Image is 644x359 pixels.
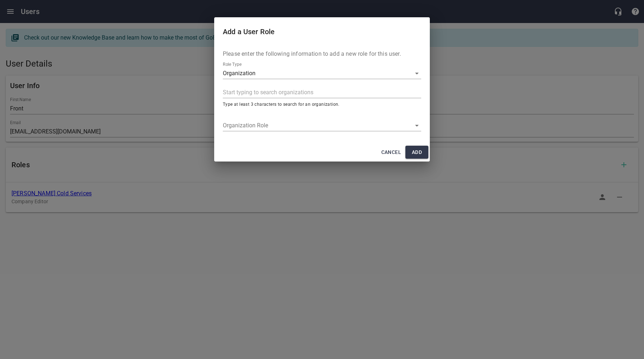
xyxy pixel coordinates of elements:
[381,148,401,157] span: Cancel
[223,87,421,98] input: Start typing to search organizations
[378,146,404,159] button: Cancel
[223,50,421,58] p: Please enter the following information to add a new role for this user.
[223,63,241,67] label: Role Type
[223,68,421,79] div: Organization
[405,146,428,159] button: Add
[223,101,421,108] span: Type at least 3 characters to search for an organization.
[411,148,423,157] span: Add
[223,26,421,37] h6: Add a User Role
